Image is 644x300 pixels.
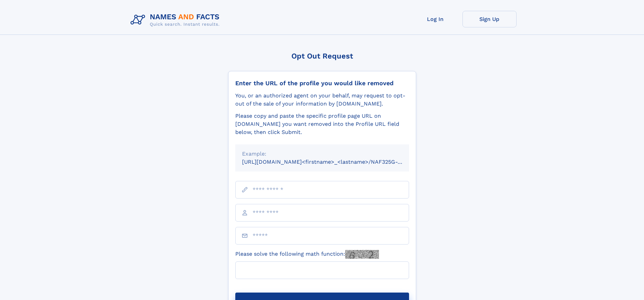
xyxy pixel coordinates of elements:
[235,112,409,136] div: Please copy and paste the specific profile page URL on [DOMAIN_NAME] you want removed into the Pr...
[242,150,402,158] div: Example:
[462,11,517,27] a: Sign Up
[242,159,422,165] small: [URL][DOMAIN_NAME]<firstname>_<lastname>/NAF325G-xxxxxxxx
[408,11,462,27] a: Log In
[235,92,409,108] div: You, or an authorized agent on your behalf, may request to opt-out of the sale of your informatio...
[235,250,379,259] label: Please solve the following math function:
[128,11,225,29] img: Logo Names and Facts
[228,52,416,60] div: Opt Out Request
[235,79,409,87] div: Enter the URL of the profile you would like removed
